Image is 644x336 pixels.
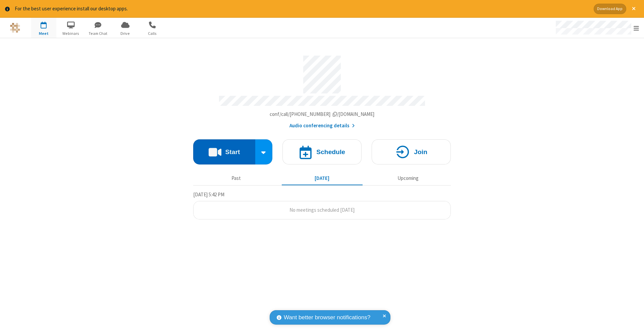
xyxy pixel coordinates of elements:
button: Start [193,139,255,164]
button: Past [196,172,277,185]
h4: Join [414,149,427,155]
button: [DATE] [282,172,363,185]
button: Close alert [629,4,639,14]
h4: Schedule [316,149,345,155]
span: Drive [113,30,138,37]
button: Schedule [282,139,362,164]
button: Copy my meeting room linkCopy my meeting room link [270,111,375,118]
span: Team Chat [86,30,111,37]
div: Start conference options [255,139,273,164]
section: Today's Meetings [193,191,451,219]
button: Download App [594,4,626,14]
span: Meet [31,30,56,37]
button: Logo [2,18,28,38]
span: No meetings scheduled [DATE] [289,207,355,213]
button: Audio conferencing details [289,122,355,130]
span: Want better browser notifications? [284,313,370,322]
span: [DATE] 5:42 PM [193,191,224,198]
h4: Start [225,149,240,155]
span: Webinars [58,30,84,37]
button: Join [372,139,451,164]
section: Account details [193,51,451,129]
img: QA Selenium DO NOT DELETE OR CHANGE [10,23,20,33]
span: Copy my meeting room link [270,111,375,117]
button: Upcoming [368,172,448,185]
span: Calls [140,30,165,37]
div: For the best user experience install our desktop apps. [15,5,589,13]
div: Open menu [549,18,644,38]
